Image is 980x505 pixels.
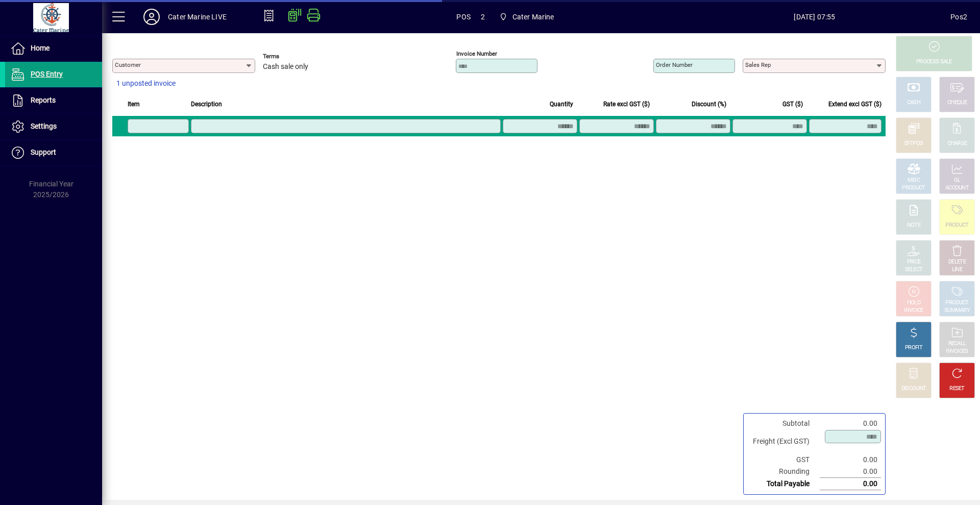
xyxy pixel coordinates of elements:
button: Profile [135,8,168,26]
a: Reports [5,88,102,113]
div: SUMMARY [944,307,970,315]
div: PROFIT [905,344,922,352]
span: Extend excl GST ($) [828,99,881,110]
td: 0.00 [820,478,881,490]
td: 0.00 [820,454,881,466]
div: INVOICE [904,307,923,315]
span: Cater Marine [495,8,558,26]
a: Settings [5,114,102,139]
div: RECALL [948,340,966,348]
mat-label: Order number [656,61,693,68]
span: Reports [31,96,56,104]
div: RESET [949,385,965,393]
span: Terms [263,53,324,60]
div: GL [954,177,961,184]
span: Item [128,99,140,110]
mat-label: Invoice number [456,50,497,57]
button: 1 unposted invoice [112,75,180,93]
div: ACCOUNT [945,184,969,192]
div: INVOICES [946,348,968,355]
div: SELECT [905,266,923,274]
div: NOTE [907,222,920,229]
div: PROCESS SALE [916,58,952,66]
div: HOLD [907,299,920,307]
span: GST ($) [782,99,803,110]
span: Settings [31,122,57,130]
span: Support [31,148,56,156]
span: Discount (%) [692,99,726,110]
div: LINE [952,266,962,274]
span: 1 unposted invoice [116,78,176,89]
div: Cater Marine LIVE [168,9,227,25]
div: PRODUCT [902,184,925,192]
td: 0.00 [820,418,881,429]
span: Rate excl GST ($) [603,99,650,110]
mat-label: Sales rep [745,61,771,68]
td: Rounding [748,466,820,478]
span: Cater Marine [512,9,554,25]
div: CASH [907,99,920,107]
td: 0.00 [820,466,881,478]
div: CHEQUE [947,99,967,107]
div: PRICE [907,258,921,266]
div: DELETE [948,258,966,266]
div: DISCOUNT [901,385,926,393]
span: Description [191,99,222,110]
div: EFTPOS [904,140,923,148]
td: Total Payable [748,478,820,490]
a: Support [5,140,102,165]
mat-label: Customer [115,61,141,68]
td: Subtotal [748,418,820,429]
div: CHARGE [947,140,967,148]
span: Home [31,44,50,52]
span: [DATE] 07:55 [679,9,951,25]
div: PRODUCT [945,299,968,307]
a: Home [5,36,102,61]
span: POS [456,9,471,25]
span: Quantity [550,99,573,110]
div: MISC [908,177,920,184]
td: Freight (Excl GST) [748,429,820,454]
div: PRODUCT [945,222,968,229]
td: GST [748,454,820,466]
span: 2 [481,9,485,25]
span: POS Entry [31,70,63,78]
div: Pos2 [950,9,967,25]
span: Cash sale only [263,63,308,71]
